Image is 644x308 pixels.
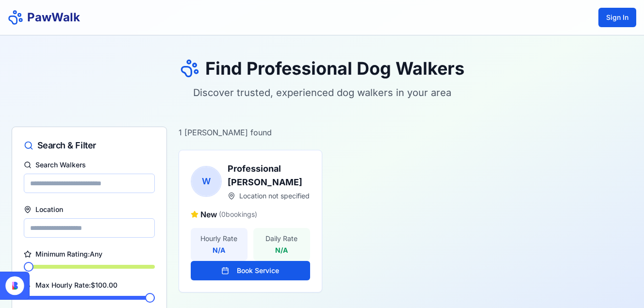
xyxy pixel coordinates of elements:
p: Daily Rate [259,234,304,243]
button: Sign In [598,8,636,27]
span: New [200,209,217,220]
button: Book Service [191,261,310,280]
span: ( 0 bookings) [219,210,257,219]
div: Search & Filter [24,139,96,152]
h3: Professional [PERSON_NAME] [228,162,310,189]
label: Minimum Rating: Any [24,249,155,259]
p: Discover trusted, experienced dog walkers in your area [159,86,485,99]
span: Location not specified [239,191,310,201]
p: N/A [197,245,242,255]
h1: PawWalk [27,10,80,25]
a: Book Service [191,267,310,276]
span: W [192,167,221,196]
label: Location [24,205,155,214]
p: Hourly Rate [197,234,242,243]
p: N/A [259,245,304,255]
p: 1 [PERSON_NAME] found [179,127,272,138]
h1: Find Professional Dog Walkers [205,59,464,78]
label: Search Walkers [24,160,155,170]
